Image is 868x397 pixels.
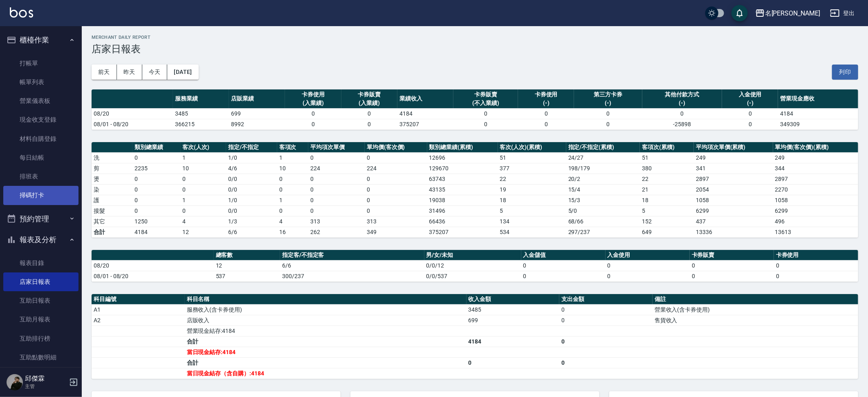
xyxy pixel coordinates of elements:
td: 服務收入(含卡券使用) [185,304,467,315]
td: 249 [773,152,858,163]
td: 5 [498,205,566,216]
div: (入業績) [287,99,339,107]
th: 類別總業績 [132,142,180,153]
td: 0 [308,205,365,216]
a: 互助日報表 [3,291,79,310]
td: 2235 [132,163,180,174]
td: 0 [559,336,653,347]
td: 0 [365,195,427,205]
td: 297/237 [566,227,640,237]
td: 2054 [694,184,773,195]
td: 1 [277,195,308,205]
td: 13613 [773,227,858,237]
th: 男/女/未知 [424,250,521,261]
td: 129670 [427,163,498,174]
td: 262 [308,227,365,237]
table: a dense table [92,89,858,130]
td: 當日現金結存（含自購）:4184 [185,368,467,379]
th: 客項次(累積) [640,142,694,153]
table: a dense table [92,250,858,282]
th: 收入金額 [467,294,560,305]
td: 3485 [467,304,560,315]
td: A1 [92,304,185,315]
td: 0 [365,152,427,163]
td: 22 [498,174,566,184]
td: 537 [214,271,280,281]
td: 699 [467,315,560,326]
button: 預約管理 [3,208,79,230]
td: 15 / 3 [566,195,640,205]
th: 指定客/不指定客 [280,250,424,261]
h3: 店家日報表 [92,43,858,55]
td: 0 [132,184,180,195]
td: 染 [92,184,132,195]
td: 當日現金結存:4184 [185,347,467,357]
th: 業績收入 [397,89,453,109]
td: 19038 [427,195,498,205]
td: 0 [341,119,397,129]
td: 1 [181,152,226,163]
td: 6/6 [280,260,424,271]
td: 249 [694,152,773,163]
th: 客次(人次) [181,142,226,153]
th: 單均價(客次價) [365,142,427,153]
td: 0 [606,271,690,281]
td: 合計 [185,357,467,368]
th: 指定/不指定 [226,142,277,153]
td: 375207 [397,119,453,129]
div: 卡券使用 [287,90,339,99]
td: 377 [498,163,566,174]
td: 313 [308,216,365,227]
th: 入金使用 [606,250,690,261]
td: 4 [181,216,226,227]
button: 昨天 [117,65,142,80]
td: 其它 [92,216,132,227]
button: [DATE] [167,65,198,80]
td: 洗 [92,152,132,163]
a: 報表目錄 [3,254,79,272]
th: 備註 [653,294,858,305]
td: 18 [640,195,694,205]
td: 1 / 0 [226,152,277,163]
td: 2897 [773,174,858,184]
button: 櫃檯作業 [3,29,79,51]
td: 16 [277,227,308,237]
p: 主管 [25,383,67,390]
a: 互助業績報表 [3,367,79,386]
td: 0 [277,184,308,195]
button: 列印 [832,65,858,80]
td: 0 / 0 [226,184,277,195]
td: 0 [518,108,574,119]
a: 互助排行榜 [3,329,79,348]
th: 平均項次單價 [308,142,365,153]
td: 6299 [694,205,773,216]
td: 344 [773,163,858,174]
th: 科目名稱 [185,294,467,305]
td: 0 [559,315,653,326]
td: 313 [365,216,427,227]
td: 1 [181,195,226,205]
button: 報表及分析 [3,229,79,250]
td: 437 [694,216,773,227]
td: 375207 [427,227,498,237]
td: 6299 [773,205,858,216]
td: 燙 [92,174,132,184]
td: 12 [181,227,226,237]
td: 0 [690,260,774,271]
td: 0 [308,152,365,163]
td: 22 [640,174,694,184]
img: Person [7,374,23,390]
td: 0 [365,184,427,195]
th: 服務業績 [173,89,229,109]
button: 登出 [827,6,858,21]
button: save [731,5,748,21]
td: 51 [640,152,694,163]
td: 0 [308,195,365,205]
td: 366215 [173,119,229,129]
div: (入業績) [343,99,395,107]
th: 卡券販賣 [690,250,774,261]
td: 21 [640,184,694,195]
table: a dense table [92,142,858,238]
td: 08/20 [92,260,214,271]
button: 前天 [92,65,117,80]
